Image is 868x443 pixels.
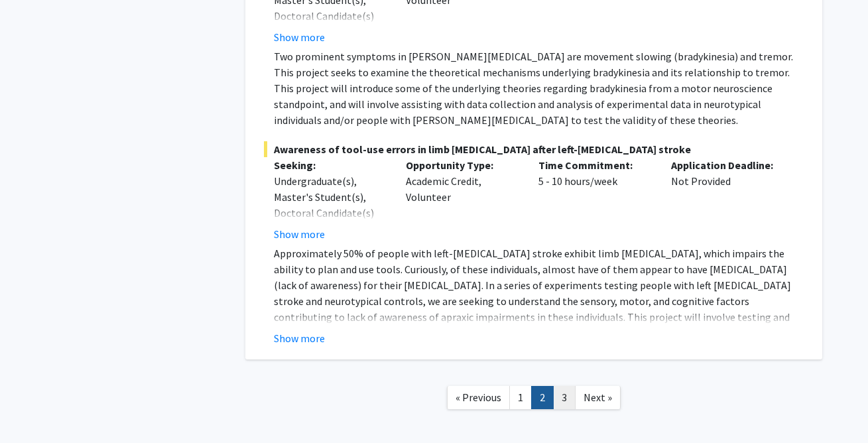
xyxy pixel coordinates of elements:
[553,386,576,409] a: 3
[531,386,554,409] a: 2
[245,373,822,426] nav: Page navigation
[671,157,784,173] p: Application Deadline:
[528,157,661,242] div: 5 - 10 hours/week
[274,173,387,285] div: Undergraduate(s), Master's Student(s), Doctoral Candidate(s) (PhD, MD, DMD, PharmD, etc.), Medica...
[575,386,621,409] a: Next
[406,157,519,173] p: Opportunity Type:
[584,391,612,404] span: Next »
[274,330,325,346] button: Show more
[274,48,804,128] p: Two prominent symptoms in [PERSON_NAME][MEDICAL_DATA] are movement slowing (bradykinesia) and tre...
[274,157,387,173] p: Seeking:
[538,157,651,173] p: Time Commitment:
[10,383,56,433] iframe: Chat
[509,386,532,409] a: 1
[661,157,794,242] div: Not Provided
[274,226,325,242] button: Show more
[274,29,325,45] button: Show more
[396,157,528,242] div: Academic Credit, Volunteer
[447,386,510,409] a: Previous
[274,245,804,341] p: Approximately 50% of people with left-[MEDICAL_DATA] stroke exhibit limb [MEDICAL_DATA], which im...
[456,391,501,404] span: « Previous
[264,141,804,157] span: Awareness of tool-use errors in limb [MEDICAL_DATA] after left-[MEDICAL_DATA] stroke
